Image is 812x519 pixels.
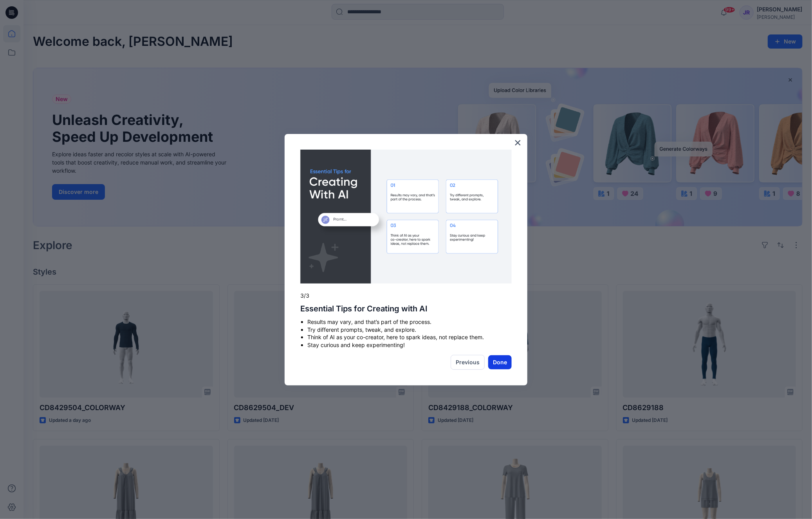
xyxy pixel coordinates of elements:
button: Close [514,136,521,149]
button: Done [488,355,512,369]
li: Try different prompts, tweak, and explore. [307,326,512,334]
li: Stay curious and keep experimenting! [307,341,512,349]
li: Think of AI as your co-creator, here to spark ideas, not replace them. [307,333,512,341]
li: Results may vary, and that’s part of the process. [307,318,512,326]
p: 3/3 [300,292,512,300]
h2: Essential Tips for Creating with AI [300,304,512,313]
button: Previous [451,355,485,370]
